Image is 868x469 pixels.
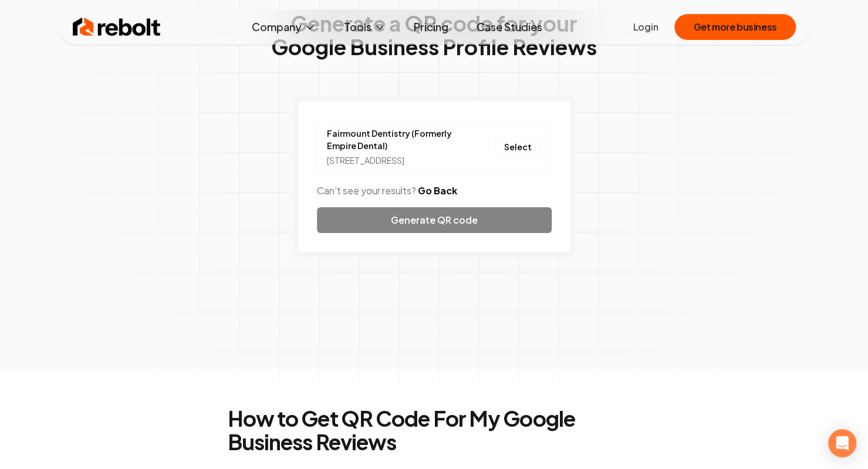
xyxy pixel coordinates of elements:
[317,184,552,198] p: Can't see your results?
[228,407,641,454] h2: How to Get QR Code For My Google Business Reviews
[271,12,597,59] h1: Generate a QR code for your Google Business Profile Reviews
[335,15,395,39] button: Tools
[327,127,456,152] a: Fairmount Dentistry (Formerly Empire Dental)
[633,20,658,34] a: Login
[494,137,542,158] button: Select
[674,14,795,40] button: Get more business
[404,15,458,39] a: Pricing
[327,154,456,167] div: [STREET_ADDRESS]
[418,184,457,198] button: Go Back
[467,15,552,39] a: Case Studies
[73,15,161,39] img: Rebolt Logo
[242,15,325,39] button: Company
[828,429,856,457] div: Open Intercom Messenger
